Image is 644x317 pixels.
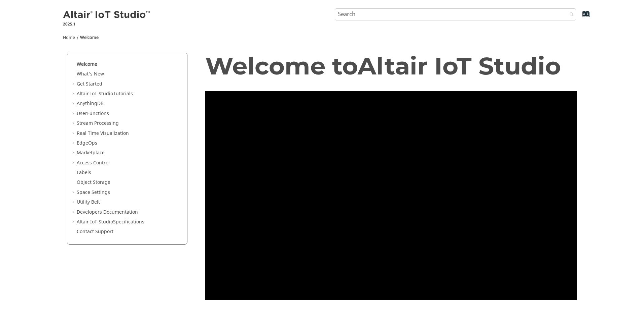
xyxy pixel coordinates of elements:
[71,160,77,166] span: Expand Access Control
[77,130,129,137] a: Real Time Visualization
[71,61,183,235] ul: Table of Contents
[205,53,577,79] h1: Welcome to
[77,149,105,156] a: Marketplace
[77,110,109,117] a: UserFunctions
[71,110,77,117] span: Expand UserFunctions
[77,218,113,225] span: Altair IoT Studio
[71,81,77,88] span: Expand Get Started
[358,51,561,81] span: Altair IoT Studio
[71,209,77,216] span: Expand Developers Documentation
[77,61,97,68] a: Welcome
[77,189,110,196] a: Space Settings
[63,21,151,27] p: 2025.1
[77,199,100,206] a: Utility Belt
[77,209,138,216] a: Developers Documentation
[571,14,586,21] a: Go to index terms page
[63,10,151,20] img: Altair IoT Studio
[77,81,102,88] a: Get Started
[71,130,77,137] span: Expand Real Time Visualization
[71,150,77,156] span: Expand Marketplace
[561,8,579,21] button: Search
[77,179,110,186] a: Object Storage
[71,199,77,206] span: Expand Utility Belt
[71,219,77,225] span: Expand Altair IoT StudioSpecifications
[77,169,91,176] a: Labels
[335,8,576,20] input: Search query
[77,140,97,147] a: EdgeOps
[77,228,113,235] a: Contact Support
[77,90,113,97] span: Altair IoT Studio
[71,140,77,147] span: Expand EdgeOps
[71,120,77,127] span: Expand Stream Processing
[71,91,77,97] span: Expand Altair IoT StudioTutorials
[63,35,75,41] a: Home
[77,218,144,225] a: Altair IoT StudioSpecifications
[77,120,119,127] a: Stream Processing
[77,90,133,97] a: Altair IoT StudioTutorials
[77,70,104,77] a: What's New
[71,100,77,107] span: Expand AnythingDB
[53,29,591,43] nav: Tools
[71,189,77,196] span: Expand Space Settings
[80,35,99,41] a: Welcome
[77,159,110,166] a: Access Control
[87,110,109,117] span: Functions
[77,100,104,107] a: AnythingDB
